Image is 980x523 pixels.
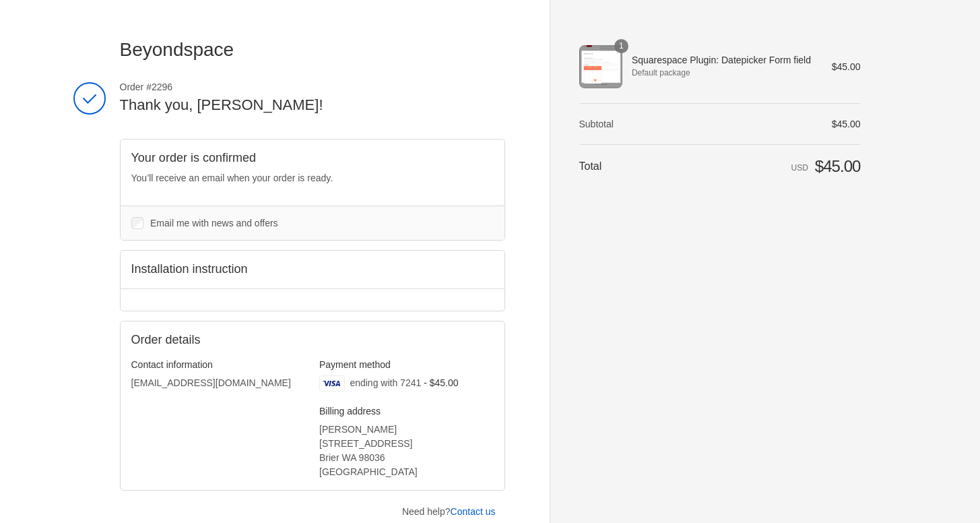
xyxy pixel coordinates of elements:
[579,160,602,172] span: Total
[350,377,421,388] span: ending with 7241
[579,45,622,88] img: Squarespace Plugin: Datepicker Form field - Default package
[120,81,505,93] span: Order #2296
[120,96,505,115] h2: Thank you, [PERSON_NAME]!
[131,261,494,277] h2: Installation instruction
[131,377,291,388] bdo: [EMAIL_ADDRESS][DOMAIN_NAME]
[614,39,628,53] span: 1
[632,67,813,79] span: Default package
[319,405,494,417] h3: Billing address
[131,359,306,371] h3: Contact information
[579,118,662,130] th: Subtotal
[402,505,496,519] p: Need help?
[832,61,861,72] span: $45.00
[424,377,458,388] span: - $45.00
[120,39,234,60] span: Beyondspace
[791,163,808,173] span: USD
[131,150,494,166] h2: Your order is confirmed
[832,119,861,129] span: $45.00
[131,332,313,348] h2: Order details
[319,359,494,371] h3: Payment method
[815,157,861,175] span: $45.00
[632,54,813,66] span: Squarespace Plugin: Datepicker Form field
[319,423,494,479] address: [PERSON_NAME] [STREET_ADDRESS] Brier WA 98036 [GEOGRAPHIC_DATA]
[131,171,494,185] p: You’ll receive an email when your order is ready.
[451,506,496,517] a: Contact us
[150,218,278,228] span: Email me with news and offers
